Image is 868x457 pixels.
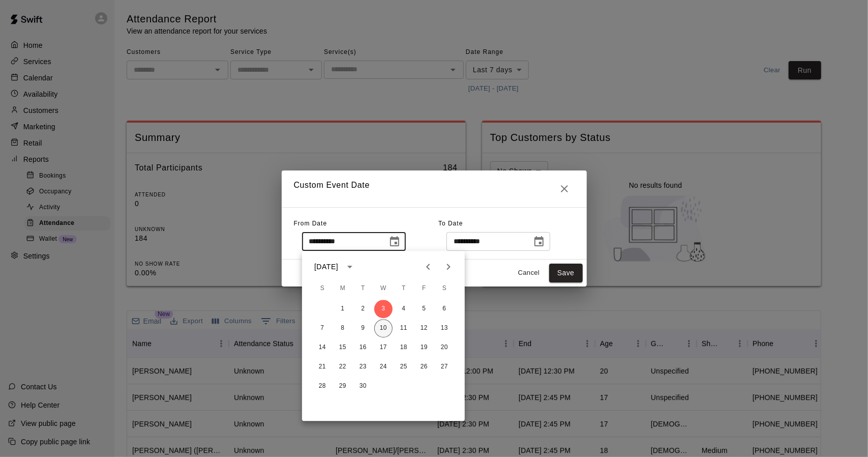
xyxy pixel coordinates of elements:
button: 25 [395,358,413,376]
button: calendar view is open, switch to year view [341,258,358,275]
span: Sunday [313,278,332,299]
button: Choose date, selected date is Sep 10, 2025 [529,232,549,252]
button: 15 [334,338,352,357]
button: 2 [354,300,372,318]
button: 23 [354,358,372,376]
button: 21 [313,358,332,376]
button: 18 [395,338,413,357]
span: Saturday [435,278,454,299]
button: 7 [313,319,332,337]
button: 26 [415,358,433,376]
button: 28 [313,377,332,395]
button: 13 [435,319,454,337]
span: Thursday [395,278,413,299]
button: 12 [415,319,433,337]
button: 19 [415,338,433,357]
div: [DATE] [314,262,338,272]
button: 1 [334,300,352,318]
button: 6 [435,300,454,318]
button: 30 [354,377,372,395]
button: 27 [435,358,454,376]
button: 17 [374,338,393,357]
button: 24 [374,358,393,376]
button: Close [554,179,575,199]
button: 10 [374,319,393,337]
span: Monday [334,278,352,299]
button: 3 [374,300,393,318]
button: 29 [334,377,352,395]
span: Tuesday [354,278,372,299]
button: 9 [354,319,372,337]
button: 4 [395,300,413,318]
button: 8 [334,319,352,337]
button: 20 [435,338,454,357]
span: From Date [294,220,327,227]
button: Previous month [418,256,438,277]
button: Next month [438,256,459,277]
button: 11 [395,319,413,337]
h2: Custom Event Date [282,170,587,207]
button: 16 [354,338,372,357]
button: 5 [415,300,433,318]
button: 14 [313,338,332,357]
button: Choose date, selected date is Sep 3, 2025 [384,232,405,252]
span: To Date [438,220,463,227]
span: Friday [415,278,433,299]
button: 22 [334,358,352,376]
span: Wednesday [374,278,393,299]
button: Save [549,264,583,282]
button: Cancel [513,265,545,281]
